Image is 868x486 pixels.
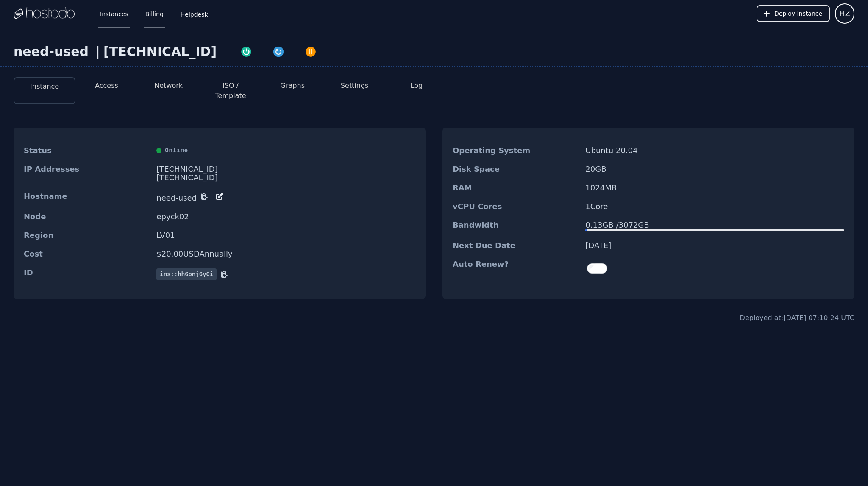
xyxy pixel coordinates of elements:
[585,165,844,173] dd: 20 GB
[585,221,844,229] div: 0.13 GB / 3072 GB
[453,202,579,211] dt: vCPU Cores
[24,250,150,258] dt: Cost
[585,202,844,211] dd: 1 Core
[453,184,579,192] dt: RAM
[154,81,183,91] button: Network
[14,7,75,20] img: Logo
[240,46,252,58] img: Power On
[24,146,150,155] dt: Status
[740,313,854,323] div: Deployed at: [DATE] 07:10:24 UTC
[24,165,150,182] dt: IP Addresses
[156,231,415,240] dd: LV01
[757,5,830,22] button: Deploy Instance
[839,8,850,20] span: HZ
[156,212,415,221] dd: epyck02
[156,192,415,202] dd: need-used
[92,44,103,59] div: |
[206,81,255,101] button: ISO / Template
[262,44,295,58] button: Restart
[453,146,579,155] dt: Operating System
[30,81,59,92] button: Instance
[103,44,217,59] div: [TECHNICAL_ID]
[156,146,415,155] div: Online
[281,81,305,91] button: Graphs
[156,268,217,280] span: ins::hh6onj6y0i
[156,250,415,258] dd: $ 20.00 USD Annually
[273,46,284,58] img: Restart
[230,44,262,58] button: Power On
[453,260,579,277] dt: Auto Renew?
[156,173,415,182] div: [TECHNICAL_ID]
[295,44,327,58] button: Power Off
[411,81,423,91] button: Log
[24,268,150,280] dt: ID
[835,3,854,24] button: User menu
[341,81,369,91] button: Settings
[14,44,92,59] div: need-used
[24,212,150,221] dt: Node
[305,46,317,58] img: Power Off
[156,165,415,173] div: [TECHNICAL_ID]
[453,241,579,250] dt: Next Due Date
[585,241,844,250] dd: [DATE]
[585,184,844,192] dd: 1024 MB
[774,9,822,18] span: Deploy Instance
[585,146,844,155] dd: Ubuntu 20.04
[453,221,579,231] dt: Bandwidth
[453,165,579,173] dt: Disk Space
[24,192,150,202] dt: Hostname
[24,231,150,240] dt: Region
[95,81,118,91] button: Access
